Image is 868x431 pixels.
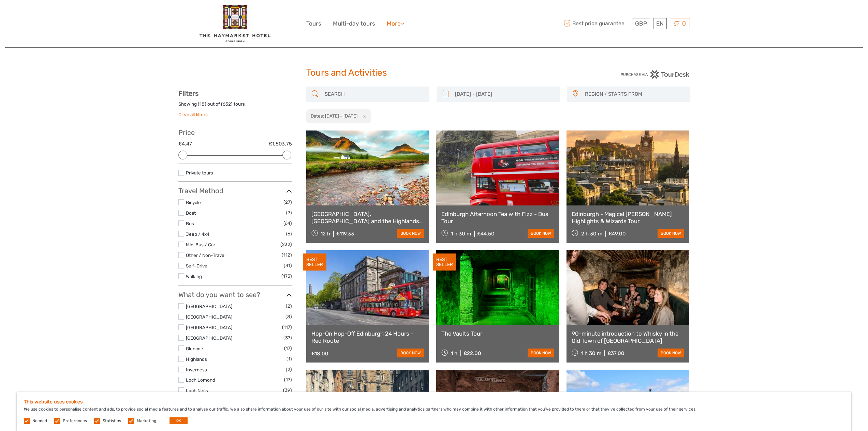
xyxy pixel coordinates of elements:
span: GBP [635,20,647,27]
span: (6) [286,230,292,238]
a: [GEOGRAPHIC_DATA] [186,325,232,330]
div: EN [653,18,667,29]
label: £1,503.75 [269,140,292,148]
a: Boat [186,210,196,216]
span: 12 h [321,231,330,237]
a: Bicycle [186,200,201,205]
a: book now [658,349,684,357]
a: Mini Bus / Car [186,242,215,247]
div: £49.00 [608,231,626,237]
span: (17) [284,376,292,384]
a: Walking [186,274,202,279]
div: BEST SELLER [303,253,326,271]
h5: This website uses cookies [24,399,844,405]
h3: What do you want to see? [178,291,292,299]
a: book now [397,349,424,357]
div: £37.00 [607,350,624,356]
a: Inverness [186,367,207,372]
div: £44.50 [477,231,495,237]
span: (31) [284,262,292,270]
a: Loch Ness [186,388,208,393]
button: Open LiveChat chat widget [78,11,87,19]
button: REGION / STARTS FROM [582,89,687,100]
a: Glencoe [186,346,203,351]
div: We use cookies to personalise content and ads, to provide social media features and to analyse ou... [17,392,851,431]
span: (17) [284,344,292,352]
a: book now [658,229,684,238]
a: More [387,19,404,29]
div: £18.00 [311,351,328,357]
div: £22.00 [464,350,481,356]
span: (2) [286,302,292,310]
a: Highlands [186,356,207,362]
button: OK [170,417,188,424]
div: £119.33 [336,231,354,237]
a: Tours [306,19,321,29]
a: Loch Lomond [186,377,215,383]
h2: Dates: [DATE] - [DATE] [311,113,357,119]
a: book now [397,229,424,238]
span: (39) [283,386,292,394]
a: [GEOGRAPHIC_DATA] [186,335,232,341]
h3: Price [178,128,292,137]
a: The Vaults Tour [441,330,554,337]
span: 0 [681,20,687,27]
p: We're away right now. Please check back later! [10,12,77,17]
a: [GEOGRAPHIC_DATA] [186,314,232,320]
span: (7) [286,209,292,217]
a: Edinburgh Afternoon Tea with Fizz - Bus Tour [441,211,554,225]
label: Statistics [103,418,121,424]
span: (117) [282,323,292,331]
label: Needed [32,418,47,424]
a: Edinburgh - Magical [PERSON_NAME] Highlights & Wizards Tour [572,211,685,225]
a: Jeep / 4x4 [186,231,209,237]
span: (27) [283,198,292,206]
a: Self-Drive [186,263,207,268]
span: (2) [286,366,292,373]
div: BEST SELLER [433,253,456,271]
a: book now [528,349,554,357]
a: Hop-On Hop-Off Edinburgh 24 Hours - Red Route [311,330,424,344]
span: 1 h [451,350,457,356]
div: Showing ( ) out of ( ) tours [178,101,292,111]
input: SELECT DATES [452,88,556,100]
label: Preferences [63,418,87,424]
a: [GEOGRAPHIC_DATA] [186,304,232,309]
label: Marketing [137,418,156,424]
span: 1 h 30 m [451,231,471,237]
span: (37) [283,334,292,342]
span: 1 h 30 m [581,350,601,356]
h1: Tours and Activities [306,67,562,78]
button: x [358,112,368,120]
label: 18 [200,101,205,107]
span: (8) [285,313,292,321]
label: £4.47 [178,140,192,148]
a: Private tours [186,170,213,175]
span: Best price guarantee [562,18,630,29]
a: Clear all filters [178,112,208,117]
h3: Travel Method [178,187,292,195]
a: Bus [186,221,194,226]
img: 2426-e9e67c72-e0e4-4676-a79c-1d31c490165d_logo_big.jpg [200,5,270,42]
span: (64) [283,219,292,227]
a: Other / Non-Travel [186,252,225,258]
span: (112) [282,251,292,259]
a: [GEOGRAPHIC_DATA], [GEOGRAPHIC_DATA] and the Highlands Small-Group Day Tour from [GEOGRAPHIC_DATA... [311,211,424,225]
span: (232) [280,241,292,248]
span: (1) [286,355,292,363]
span: 2 h 30 m [581,231,602,237]
input: SEARCH [322,88,426,100]
img: PurchaseViaTourDesk.png [620,70,690,79]
span: (173) [281,272,292,280]
label: 652 [223,101,231,107]
a: book now [528,229,554,238]
a: Multi-day tours [333,19,375,29]
a: 90-minute introduction to Whisky in the Old Town of [GEOGRAPHIC_DATA] [572,330,685,344]
strong: Filters [178,89,198,97]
